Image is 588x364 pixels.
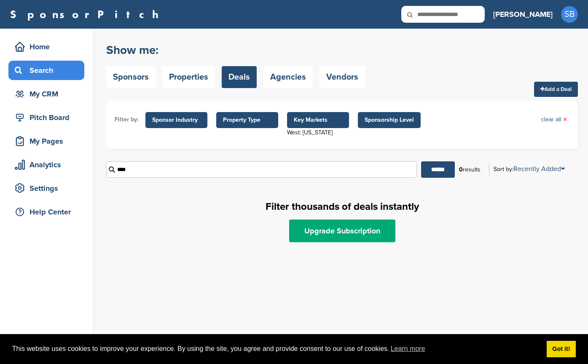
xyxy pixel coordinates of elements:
a: Recently Added [513,165,565,173]
div: My Pages [13,134,84,149]
div: Settings [13,181,84,196]
div: Home [13,39,84,54]
a: Home [8,37,84,56]
a: Search [8,61,84,80]
h2: Show me: [106,43,365,58]
span: Sponsorship Level [365,115,414,125]
span: Key Markets [294,115,342,125]
a: SponsorPitch [10,9,164,20]
h1: Filter thousands of deals instantly [106,199,578,214]
a: Sponsors [106,66,156,88]
a: Vendors [320,66,365,88]
a: Pitch Board [8,108,84,127]
a: Analytics [8,155,84,174]
div: Analytics [13,157,84,172]
span: This website uses cookies to improve your experience. By using the site, you agree and provide co... [12,343,540,355]
a: My CRM [8,84,84,104]
a: dismiss cookie message [547,341,576,358]
a: Upgrade Subscription [289,219,395,242]
li: Filter by: [115,115,139,124]
h3: [PERSON_NAME] [493,8,553,20]
span: Sponsor Industry [152,115,201,125]
a: learn more about cookies [389,343,427,355]
div: West: [US_STATE] [287,128,349,137]
div: Pitch Board [13,110,84,125]
a: Properties [162,66,215,88]
div: Search [13,63,84,78]
span: Property Type [223,115,271,125]
span: SB [561,6,578,23]
a: Settings [8,179,84,198]
a: Agencies [263,66,313,88]
a: clear all× [541,115,567,124]
div: Help Center [13,204,84,219]
div: Sort by: [494,166,565,172]
a: [PERSON_NAME] [493,5,553,24]
div: results [455,163,485,177]
a: Add a Deal [534,82,578,97]
span: × [563,115,567,124]
div: My CRM [13,86,84,102]
iframe: Button to launch messaging window [554,330,581,357]
a: My Pages [8,131,84,151]
a: Deals [222,66,257,88]
a: Help Center [8,202,84,222]
b: 0 [459,166,463,173]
